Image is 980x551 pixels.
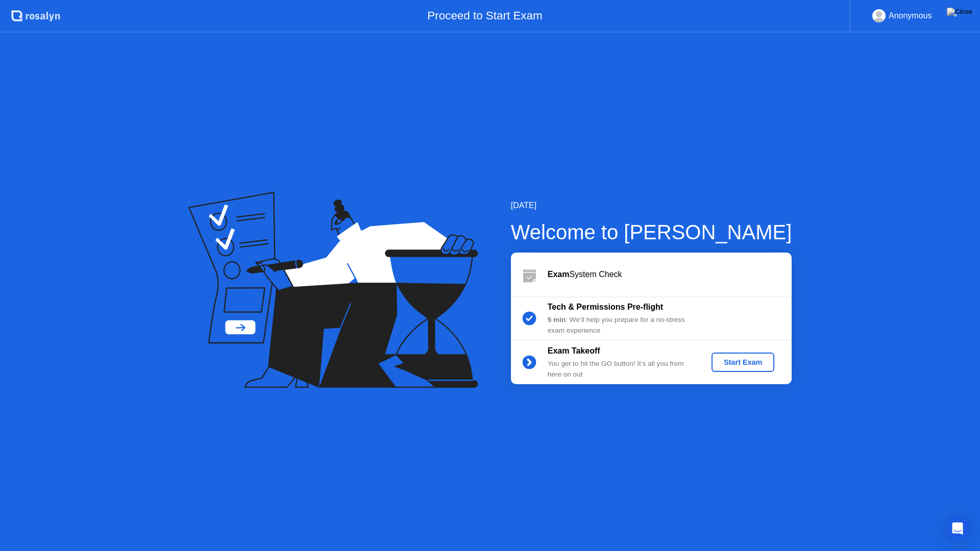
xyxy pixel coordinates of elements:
div: You get to hit the GO button! It’s all you from here on out [548,359,695,380]
div: Start Exam [716,358,770,366]
img: Close [947,8,972,16]
b: Exam Takeoff [548,346,600,355]
button: Start Exam [712,353,774,372]
div: System Check [548,268,792,281]
div: : We’ll help you prepare for a no-stress exam experience [548,315,695,336]
b: 5 min [548,316,566,323]
div: Anonymous [889,9,932,22]
div: [DATE] [511,199,792,212]
div: Welcome to [PERSON_NAME] [511,217,792,247]
b: Tech & Permissions Pre-flight [548,303,663,311]
b: Exam [548,270,570,279]
div: Open Intercom Messenger [945,516,970,541]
